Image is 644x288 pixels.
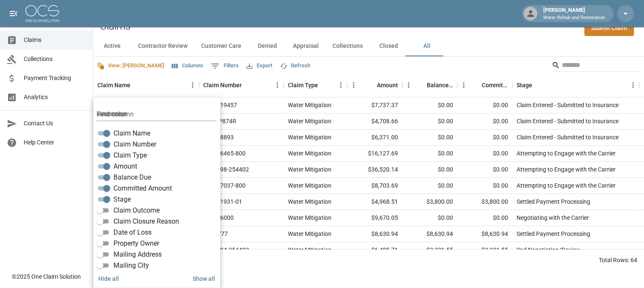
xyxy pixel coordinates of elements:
[457,178,512,194] div: $0.00
[517,149,616,158] div: Attempting to Engage with the Carrier
[457,226,512,242] div: $8,630.94
[244,59,274,72] button: Export
[113,260,149,271] span: Mailing City
[242,79,254,91] button: Sort
[203,149,246,158] div: 011716465-800
[131,36,194,56] button: Contractor Review
[113,183,172,194] span: Committed Amount
[24,119,86,128] span: Contact Us
[113,161,137,172] span: Amount
[24,55,86,64] span: Collections
[113,249,162,260] span: Mailing Address
[288,149,332,158] div: Water Mitigation
[584,20,634,36] a: Submit Claim
[113,194,131,205] span: Stage
[113,227,152,238] span: Date of Loss
[599,256,637,264] div: Total Rows: 64
[402,130,457,146] div: $0.00
[203,101,237,109] div: 0801919457
[170,59,205,72] button: Select columns
[97,73,130,97] div: Claim Name
[402,73,457,97] div: Balance Due
[288,165,332,174] div: Water Mitigation
[286,36,326,56] button: Appraisal
[347,79,360,91] button: Menu
[186,79,199,91] button: Menu
[517,101,619,109] div: Claim Entered - Submitted to Insurance
[189,271,218,286] button: Show all
[334,79,347,91] button: Menu
[347,97,402,114] div: $7,737.37
[470,79,482,91] button: Sort
[457,73,512,97] div: Committed Amount
[347,73,402,97] div: Amount
[402,114,457,130] div: $0.00
[318,79,330,91] button: Sort
[25,5,59,22] img: ocs-logo-white-transparent.png
[517,246,580,254] div: 2nd Negotiation/Review
[532,79,544,91] button: Sort
[288,133,332,141] div: Water Mitigation
[288,197,332,206] div: Water Mitigation
[543,14,605,22] p: Water Rehab and Restoration
[288,230,332,238] div: Water Mitigation
[517,230,590,238] div: Settled Payment Processing
[457,242,512,258] div: $2,221.55
[5,5,22,22] button: open drawer
[402,242,457,258] div: $2,221.55
[24,36,86,44] span: Claims
[248,36,286,56] button: Denied
[347,114,402,130] div: $4,708.66
[95,271,122,286] button: Hide all
[93,73,199,97] div: Claim Name
[113,216,179,227] span: Claim Closure Reason
[113,128,150,138] span: Claim Name
[278,59,312,72] button: Refresh
[517,213,589,222] div: Negotiating with the Carrier
[347,162,402,178] div: $36,520.14
[402,226,457,242] div: $8,630.94
[347,146,402,162] div: $16,127.69
[288,213,332,222] div: Water Mitigation
[24,138,86,147] span: Help Center
[347,130,402,146] div: $6,371.00
[288,101,332,109] div: Water Mitigation
[113,238,159,249] span: Property Owner
[457,210,512,226] div: $0.00
[457,97,512,114] div: $0.00
[284,73,347,97] div: Claim Type
[365,79,377,91] button: Sort
[627,79,639,91] button: Menu
[288,117,332,125] div: Water Mitigation
[288,246,332,254] div: Water Mitigation
[517,165,616,174] div: Attempting to Engage with the Carrier
[402,162,457,178] div: $0.00
[113,172,151,183] span: Balance Due
[203,197,242,206] div: 059811931-01
[288,73,318,97] div: Claim Type
[194,36,248,56] button: Customer Care
[347,242,402,258] div: $6,485.71
[347,210,402,226] div: $9,670.05
[209,59,241,73] button: Show filters
[457,114,512,130] div: $0.00
[271,79,284,91] button: Menu
[517,197,590,206] div: Settled Payment Processing
[113,150,147,161] span: Claim Type
[540,6,608,21] div: [PERSON_NAME]
[24,93,86,102] span: Analytics
[415,79,427,91] button: Sort
[93,97,220,288] div: Select columns
[402,210,457,226] div: $0.00
[370,36,408,56] button: Closed
[203,73,242,97] div: Claim Number
[130,79,142,91] button: Sort
[203,165,249,174] div: 1520698-254402
[199,73,284,97] div: Claim Number
[457,162,512,178] div: $0.00
[402,194,457,210] div: $3,800.00
[377,73,398,97] div: Amount
[347,226,402,242] div: $8,630.94
[457,194,512,210] div: $3,800.00
[203,181,246,190] div: 057977037-800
